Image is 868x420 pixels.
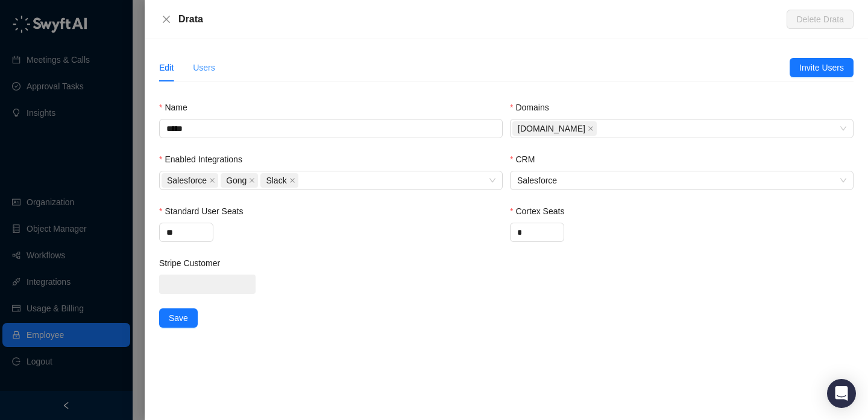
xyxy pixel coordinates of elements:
label: Domains [510,101,558,114]
div: Users [193,61,215,74]
input: Name [159,119,503,138]
span: Salesforce [517,171,846,189]
label: Enabled Integrations [159,153,251,166]
span: close [209,177,215,183]
button: Save [159,308,198,328]
label: Cortex Seats [510,205,573,218]
label: Standard User Seats [159,205,251,218]
input: Enabled Integrations [301,176,303,185]
span: close [588,126,594,132]
span: Invite Users [799,61,844,74]
span: Save [169,311,188,325]
span: Slack [260,173,298,188]
div: Drata [178,12,787,27]
input: Cortex Seats [511,223,564,241]
input: Standard User Seats [160,223,213,241]
label: Name [159,101,196,114]
div: Open Intercom Messenger [827,379,856,408]
span: [DOMAIN_NAME] [518,122,585,135]
button: Invite Users [790,58,854,77]
span: close [162,14,171,24]
span: Slack [266,174,286,187]
label: Stripe Customer [159,256,228,270]
span: Salesforce [162,173,218,188]
span: Drata.com [512,121,597,136]
span: Salesforce [167,174,207,187]
div: Edit [159,61,174,74]
button: Delete Drata [787,10,854,29]
input: Domains [599,124,602,133]
button: Close [159,12,174,27]
span: Gong [226,174,247,187]
span: close [289,177,295,183]
label: CRM [510,153,543,166]
span: close [249,177,255,183]
span: Gong [221,173,258,188]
